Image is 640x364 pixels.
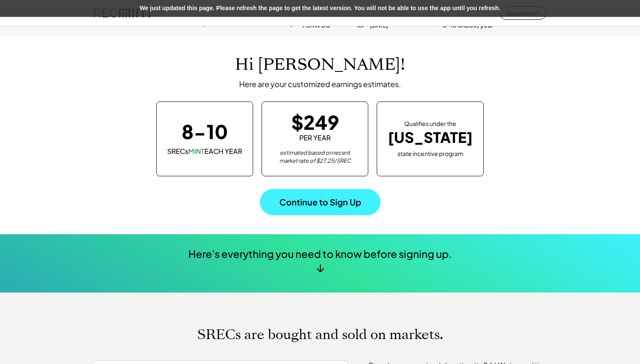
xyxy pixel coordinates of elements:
[239,79,401,89] div: Here are your customized earnings estimates.
[188,247,452,261] div: Here's everything you need to know before signing up.
[291,112,339,131] div: $249
[260,189,381,215] button: Continue to Sign Up
[167,147,242,156] div: SRECs EACH YEAR
[273,149,357,165] div: estimated based on recent market rate of $27.25/SREC
[388,129,473,146] div: [US_STATE]
[188,147,204,156] font: MINT
[197,326,443,343] h1: SRECs are bought and sold on markets.
[299,133,331,142] div: PER YEAR
[404,120,456,128] div: Qualifies under the
[235,55,405,75] h1: Hi [PERSON_NAME]!
[397,148,463,158] div: state incentive program
[182,122,228,141] div: 8-10
[316,261,324,274] div: ↓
